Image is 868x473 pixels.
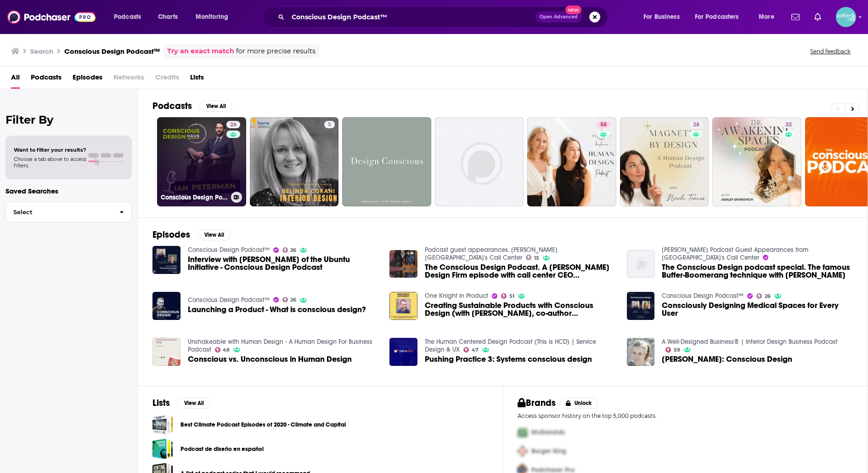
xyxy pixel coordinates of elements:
[188,246,270,254] a: Conscious Design Podcast™
[752,10,786,24] button: open menu
[188,338,372,353] a: Unshakeable with Human Design - A Human Design For Business Podcast
[662,355,792,363] a: Chloe Bullock: Conscious Design
[389,292,417,320] img: Creating Sustainable Products with Conscious Design (with Ian Peterman, co-author ”Conscious Desi...
[152,10,183,24] a: Charts
[11,70,20,89] a: All
[290,248,296,252] span: 26
[540,15,578,19] span: Open Advanced
[152,100,192,112] h2: Podcasts
[509,294,514,298] span: 51
[230,120,237,130] span: 26
[712,117,801,206] a: 32
[188,296,270,304] a: Conscious Design Podcast™
[177,398,210,409] button: View All
[167,46,234,57] a: Try an exact match
[188,306,366,313] a: Launching a Product - What is conscious design?
[425,292,488,300] a: One Knight in Product
[152,338,180,366] img: Conscious vs. Unconscious in Human Design
[215,347,230,353] a: 49
[6,202,132,222] button: Select
[662,302,853,317] a: Consciously Designing Medical Spaces for Every User
[152,229,190,240] h2: Episodes
[155,70,179,89] span: Credits
[389,338,417,366] img: Pushing Practice 3: Systems conscious design
[674,348,680,352] span: 59
[627,292,655,320] a: Consciously Designing Medical Spaces for Every User
[152,292,180,320] img: Launching a Product - What is conscious design?
[152,439,173,459] a: Podcast de diseño en español
[152,246,180,274] img: Interview with Richard Schreiber of the Ubuntu Initiative - Conscious Design Podcast
[472,348,479,352] span: 47
[689,10,752,24] button: open menu
[531,428,565,436] span: McDonalds
[189,10,240,24] button: open menu
[518,397,556,409] h2: Brands
[180,444,264,454] a: Podcast de diseño en español
[152,229,231,240] a: EpisodesView All
[389,250,417,278] img: The Conscious Design Podcast. A Peterman Design Firm episode with call center CEO Richard Blank.
[425,263,616,279] span: The Conscious Design Podcast. A [PERSON_NAME] Design Firm episode with call center CEO [PERSON_NA...
[152,414,173,435] a: Best Climate Podcast Episodes of 2020 - Climate and Capital
[662,263,853,279] span: The Conscious Design podcast special. The famous Buffer-Boomerang technique with [PERSON_NAME]
[328,120,331,130] span: 5
[152,100,232,112] a: PodcastsView All
[152,397,210,409] a: ListsView All
[6,209,112,215] span: Select
[197,229,231,240] button: View All
[756,293,771,299] a: 26
[113,70,144,89] span: Networks
[282,297,297,302] a: 26
[196,11,228,23] span: Monitoring
[6,113,132,126] h2: Filter By
[425,355,592,363] a: Pushing Practice 3: Systems conscious design
[627,250,655,278] img: The Conscious Design podcast special. The famous Buffer-Boomerang technique with Richard Blank
[199,101,232,112] button: View All
[114,11,141,23] span: Podcasts
[64,47,160,56] h3: Conscious Design Podcast™
[627,338,655,366] img: Chloe Bullock: Conscious Design
[180,420,346,430] a: Best Climate Podcast Episodes of 2020 - Climate and Capital
[807,47,853,55] button: Send feedback
[662,338,838,346] a: A Well-Designed Business® | Interior Design Business Podcast
[836,7,856,27] button: Show profile menu
[836,7,856,27] img: User Profile
[73,70,102,89] span: Episodes
[190,70,204,89] a: Lists
[7,8,96,26] a: Podchaser - Follow, Share and Rate Podcasts
[836,7,856,27] span: Logged in as JessicaPellien
[534,256,539,260] span: 15
[665,347,680,353] a: 59
[662,246,808,262] a: Richard Blank Podcast Guest Appearances from Costa Rica's Call Center
[463,347,479,353] a: 47
[531,447,566,455] span: Burger King
[785,120,792,130] span: 32
[188,355,352,363] a: Conscious vs. Unconscious in Human Design
[288,10,535,24] input: Search podcasts, credits, & more...
[514,423,531,442] img: First Pro Logo
[600,120,607,130] span: 58
[324,121,335,128] a: 5
[425,302,616,317] span: Creating Sustainable Products with Conscious Design (with [PERSON_NAME], co-author ”Conscious Des...
[597,121,610,128] a: 58
[565,6,582,14] span: New
[526,255,539,260] a: 15
[282,247,297,253] a: 26
[662,355,792,363] span: [PERSON_NAME]: Conscious Design
[535,11,582,23] button: Open AdvancedNew
[157,117,246,206] a: 26Conscious Design Podcast™
[31,70,62,89] a: Podcasts
[271,6,617,28] div: Search podcasts, credits, & more...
